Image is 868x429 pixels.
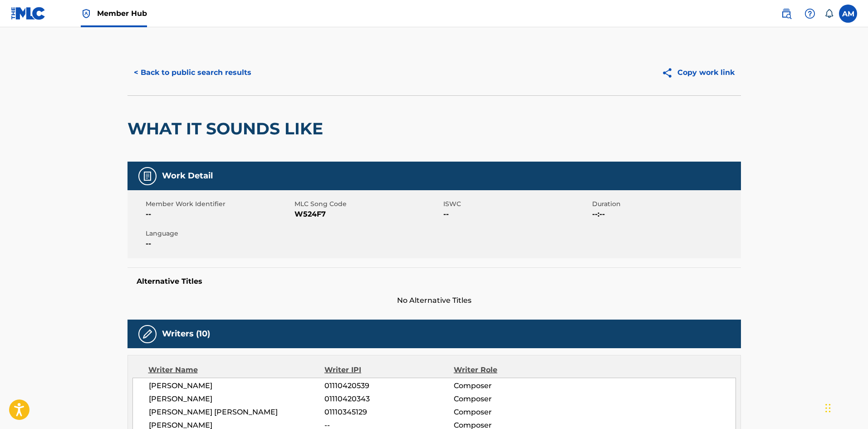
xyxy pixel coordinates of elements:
[592,199,739,209] span: Duration
[454,407,571,418] span: Composer
[149,394,325,404] span: [PERSON_NAME]
[324,407,453,418] span: 01110345129
[162,329,210,339] h5: Writers (10)
[137,277,732,286] h5: Alternative Titles
[146,238,292,249] span: --
[148,365,325,375] div: Writer Name
[655,61,741,84] button: Copy work link
[825,394,831,422] div: Drag
[294,209,441,220] span: W524F7
[146,229,292,238] span: Language
[128,61,258,84] button: < Back to public search results
[801,5,819,23] div: Help
[823,385,868,429] iframe: Chat Widget
[149,407,325,418] span: [PERSON_NAME] [PERSON_NAME]
[454,380,571,391] span: Composer
[843,285,868,358] iframe: Resource Center
[81,8,92,19] img: Top Rightsholder
[804,8,815,19] img: help
[839,5,857,23] div: User Menu
[146,209,292,220] span: --
[454,394,571,404] span: Composer
[662,67,677,79] img: Copy work link
[824,9,834,18] div: Notifications
[454,365,571,375] div: Writer Role
[777,5,795,23] a: Public Search
[149,380,325,391] span: [PERSON_NAME]
[142,171,153,182] img: Work Detail
[97,8,147,19] span: Member Hub
[443,199,590,209] span: ISWC
[128,118,328,139] h2: WHAT IT SOUNDS LIKE
[162,171,213,181] h5: Work Detail
[142,329,153,340] img: Writers
[781,8,792,19] img: search
[146,199,292,209] span: Member Work Identifier
[324,365,454,375] div: Writer IPI
[11,7,46,20] img: MLC Logo
[128,295,741,306] span: No Alternative Titles
[592,209,739,220] span: --:--
[294,199,441,209] span: MLC Song Code
[324,380,453,391] span: 01110420539
[324,394,453,404] span: 01110420343
[443,209,590,220] span: --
